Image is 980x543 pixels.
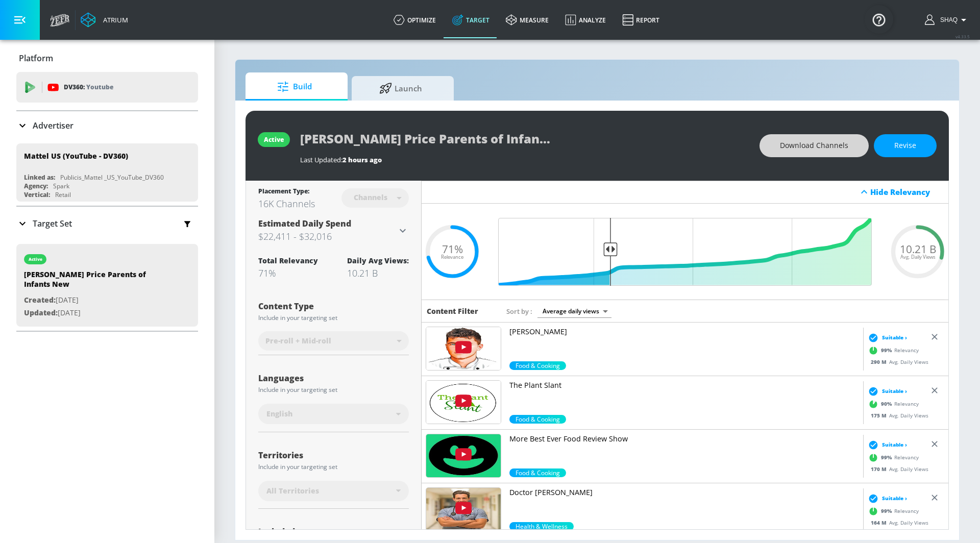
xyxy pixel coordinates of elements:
button: Revise [874,134,937,157]
div: DV360: Youtube [16,72,198,103]
div: Estimated Daily Spend$22,411 - $32,016 [258,218,409,243]
div: Placement Type: [258,187,315,198]
a: Doctor [PERSON_NAME] [509,487,859,522]
div: Atrium [99,15,128,24]
a: optimize [385,2,444,38]
span: 71% [442,244,463,255]
div: Publicis_Mattel _US_YouTube_DV360 [60,173,164,182]
div: 71% [258,267,318,279]
a: Report [614,2,668,38]
div: Retail [55,190,71,199]
div: Include in your targeting set [258,464,409,470]
button: Download Channels [759,134,869,157]
div: active[PERSON_NAME] Price Parents of Infants NewCreated:[DATE]Updated:[DATE] [16,244,198,327]
div: Content Type [258,302,409,310]
span: Health & Wellness [509,522,574,531]
p: Doctor [PERSON_NAME] [509,487,859,498]
a: Analyze [557,2,614,38]
div: Spark [53,182,69,190]
p: [PERSON_NAME] [509,327,859,337]
img: UUEMj2h7pP4QWkoGnSmaiiYw [426,381,501,424]
img: UUMyOj6fhvKFMjxUCp3b_3gA [426,327,501,370]
div: Mattel US (YouTube - DV360) [24,151,128,161]
div: Linked as: [24,173,55,182]
div: Suitable › [866,333,907,343]
span: Avg. Daily Views [900,254,936,259]
div: Mattel US (YouTube - DV360)Linked as:Publicis_Mattel _US_YouTube_DV360Agency:SparkVertical:Retail [16,143,198,202]
div: 99.0% [509,522,574,531]
div: [PERSON_NAME] Price Parents of Infants New [24,269,167,294]
div: 99.0% [509,468,566,477]
div: Total Relevancy [258,256,318,265]
h3: $22,411 - $32,016 [258,229,397,243]
div: 90.0% [509,415,566,424]
div: English [258,404,409,424]
span: 10.21 B [900,244,936,255]
div: 10.21 B [347,267,409,279]
div: Included [258,528,394,536]
p: [DATE] [24,307,167,319]
div: Relevancy [866,504,919,519]
span: Suitable › [882,495,907,502]
div: Relevancy [866,343,919,358]
div: Average daily views [537,304,611,318]
div: Include in your targeting set [258,387,409,393]
div: Relevancy [866,397,919,412]
a: More Best Ever Food Review Show [509,434,859,468]
span: Suitable › [882,387,907,395]
div: Include in your targeting set [258,315,409,321]
div: Territories [258,451,409,459]
a: Atrium [81,12,128,28]
span: 170 M [871,465,889,473]
div: Suitable › [866,493,907,504]
p: More Best Ever Food Review Show [509,434,859,444]
div: Hide Relevancy [422,181,948,204]
span: Food & Cooking [509,361,566,370]
span: Launch [362,76,439,101]
span: Sort by [506,307,532,316]
div: 16K Channels [258,198,315,210]
div: Suitable › [866,386,907,397]
span: Suitable › [882,334,907,341]
div: active [264,135,284,144]
span: Relevance [441,254,463,259]
span: Food & Cooking [509,415,566,424]
p: The Plant Slant [509,380,859,390]
span: Created: [24,295,56,305]
div: Last Updated: [300,155,749,164]
a: The Plant Slant [509,380,859,415]
img: UUXw1ddyrUmib3zmCmvSI1ow [426,434,501,477]
div: Platform [16,44,198,72]
div: Target Set [16,207,198,240]
div: 99.0% [509,361,566,370]
span: 99 % [881,454,894,461]
span: login as: shaquille.huang@zefr.com [936,16,958,23]
div: Languages [258,374,409,382]
a: Target [444,2,498,38]
p: DV360: [64,82,113,93]
span: 2 hours ago [342,155,382,164]
div: Channels [349,193,393,202]
button: Shaq [925,14,970,26]
a: measure [498,2,557,38]
p: Target Set [33,218,72,229]
p: [DATE] [24,294,167,307]
div: Avg. Daily Views [866,465,928,473]
div: Avg. Daily Views [866,358,928,366]
div: Hide Relevancy [870,187,943,197]
div: Advertiser [16,111,198,140]
div: Daily Avg Views: [347,256,409,265]
p: Platform [19,53,53,64]
div: Avg. Daily Views [866,412,928,419]
h6: Content Filter [427,306,478,316]
span: 290 M [871,358,889,365]
div: Avg. Daily Views [866,519,928,527]
p: Advertiser [33,120,73,131]
div: Relevancy [866,450,919,465]
span: Estimated Daily Spend [258,218,351,229]
div: Vertical: [24,190,50,199]
span: Build [256,75,333,99]
div: Agency: [24,182,48,190]
span: Food & Cooking [509,468,566,477]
